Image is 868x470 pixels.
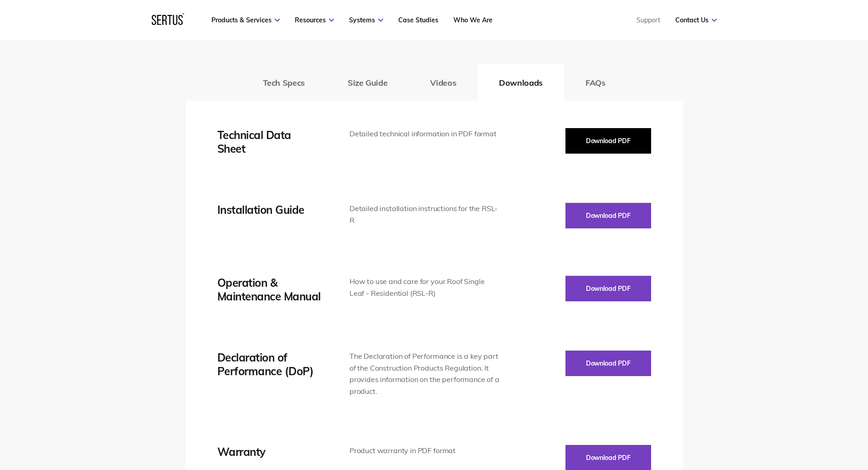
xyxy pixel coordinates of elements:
a: Resources [295,16,334,24]
a: Products & Services [211,16,280,24]
div: Warranty [217,445,322,459]
div: How to use and care for your Roof Single Leaf - Residential (RSL-R) [349,276,500,299]
div: Operation & Maintenance Manual [217,276,322,303]
div: Detailed installation instructions for the RSL-R [349,203,500,226]
a: Case Studies [398,16,438,24]
iframe: Chat Widget [822,426,868,470]
div: Product warranty in PDF format [349,445,500,457]
a: Systems [349,16,383,24]
a: Contact Us [675,16,717,24]
div: Detailed technical information in PDF format [349,128,500,140]
div: Declaration of Performance (DoP) [217,351,322,378]
button: Download PDF [565,203,651,228]
a: Who We Are [453,16,493,24]
button: FAQs [564,64,627,101]
div: Installation Guide [217,203,322,217]
button: Size Guide [326,64,409,101]
a: Support [637,16,660,24]
button: Tech Specs [241,64,326,101]
button: Download PDF [565,276,651,301]
div: Technical Data Sheet [217,128,322,155]
button: Download PDF [565,128,651,154]
div: The Declaration of Performance is a key part of the Construction Products Regulation. It provides... [349,351,500,397]
button: Videos [409,64,478,101]
button: Download PDF [565,351,651,376]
